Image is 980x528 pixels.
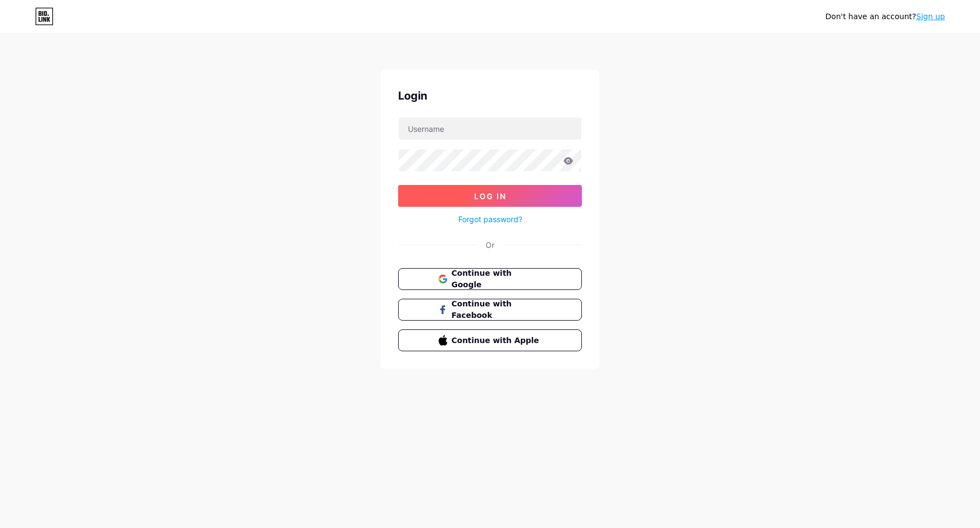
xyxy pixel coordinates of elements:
[452,298,542,321] span: Continue with Facebook
[398,88,582,104] div: Login
[474,192,506,201] span: Log In
[398,299,582,321] button: Continue with Facebook
[486,239,494,251] div: Or
[399,118,581,140] input: Username
[398,329,582,351] button: Continue with Apple
[398,268,582,290] button: Continue with Google
[825,11,945,22] div: Don't have an account?
[398,185,582,207] button: Log In
[452,268,542,291] span: Continue with Google
[452,335,542,346] span: Continue with Apple
[458,213,522,225] a: Forgot password?
[916,12,945,21] a: Sign up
